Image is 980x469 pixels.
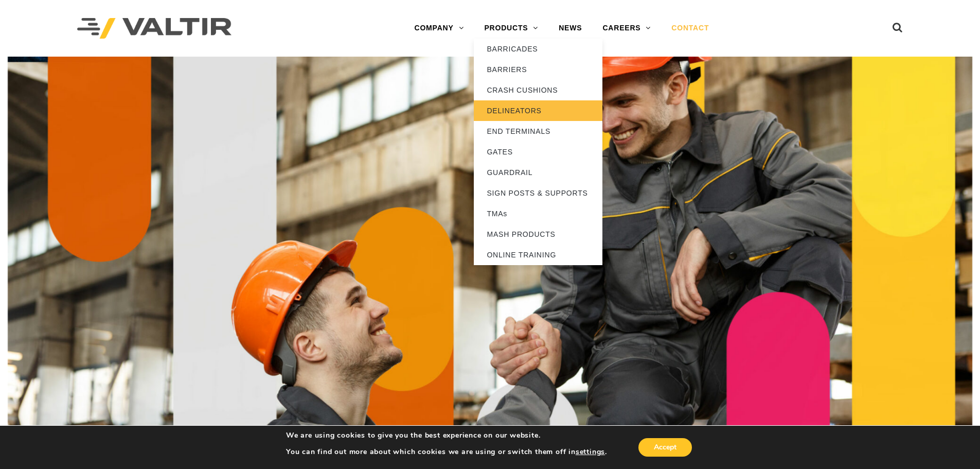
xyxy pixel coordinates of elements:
[474,224,602,245] a: MASH PRODUCTS
[286,447,607,457] p: You can find out more about which cookies we are using or switch them off in .
[474,162,602,183] a: GUARDRAIL
[474,245,602,265] a: ONLINE TRAINING
[661,18,719,39] a: CONTACT
[474,59,602,80] a: BARRIERS
[77,18,231,39] img: Valtir
[474,203,602,224] a: TMAs
[8,57,972,438] img: Contact_1
[638,438,692,457] button: Accept
[548,18,592,39] a: NEWS
[286,431,607,440] p: We are using cookies to give you the best experience on our website.
[474,18,548,39] a: PRODUCTS
[404,18,474,39] a: COMPANY
[474,80,602,100] a: CRASH CUSHIONS
[592,18,661,39] a: CAREERS
[474,121,602,142] a: END TERMINALS
[474,39,602,59] a: BARRICADES
[474,183,602,203] a: SIGN POSTS & SUPPORTS
[474,100,602,121] a: DELINEATORS
[474,142,602,162] a: GATES
[576,447,605,457] button: settings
